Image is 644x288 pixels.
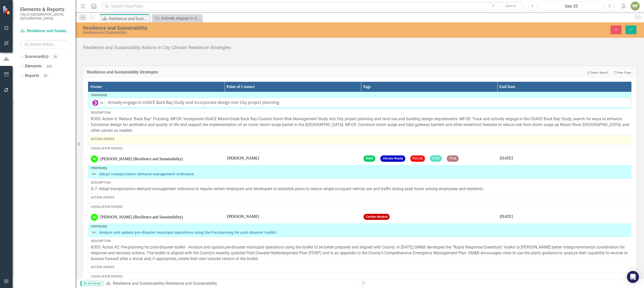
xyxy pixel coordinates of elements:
[100,156,183,162] div: [PERSON_NAME] (Resilience and Sustainability)
[91,110,631,115] div: Description
[364,214,390,220] span: Carbon Neutral
[161,15,201,21] div: Actively engage in USACE Back Bay Study and incorporate design into City project planning.
[87,70,415,74] h3: Resilience and Sustainability Strategies
[91,186,484,191] span: G-7: Adopt transportation demand management ordinance to require certain employers and developers...
[83,25,397,31] div: Resilience and Sustainability
[25,63,42,69] a: Elements
[91,204,631,209] div: Legislation Passed
[3,6,11,15] img: ClearPoint Strategy
[410,155,425,162] span: P22-23
[166,281,217,286] div: Resilience and Sustainability
[227,156,259,160] span: [PERSON_NAME]
[91,225,631,228] div: Strategy(s)
[91,180,631,185] div: Description
[99,230,631,234] a: Analyze and update pre-disaster municipal operations using the Pre-planning for post-disaster too...
[380,155,405,162] span: Climate Ready
[100,214,183,220] div: [PERSON_NAME] (Resilience and Sustainability)
[80,281,103,286] span: By Scorecard
[227,214,259,219] span: [PERSON_NAME]
[91,171,97,177] img: Not Defined
[91,195,631,200] div: Action Update
[91,265,631,269] div: Action Update
[91,274,631,279] div: Legislation Passed
[91,137,631,141] div: Action Update
[364,155,375,162] span: R305
[20,40,70,49] input: Search Below...
[611,69,633,76] a: View Page
[92,100,98,106] img: Ongoing
[42,74,50,78] div: 80
[500,156,513,160] span: [DATE]
[498,3,523,10] button: Search
[500,214,513,219] span: [DATE]
[153,15,201,21] a: Actively engage in USACE Back Bay Study and incorporate design into City project planning.
[585,70,610,75] button: Select Report
[25,54,49,60] a: Scorecard(s)
[541,3,602,9] div: Sep-25
[447,155,459,162] span: FY26
[91,116,629,133] span: R305: Action 6: Reduce "Back Bay" Flooding. MFCR: Incorporate USACE Miami-Dade Back Bay Coastal S...
[106,281,356,286] div: »
[20,12,70,21] small: City of [GEOGRAPHIC_DATA], [GEOGRAPHIC_DATA]
[20,28,70,34] a: Resilience and Sustainability
[91,167,631,170] div: Strategy(s)
[91,155,98,162] div: SB
[113,281,164,286] a: Resilience and Sustainability
[91,229,97,235] img: Not Defined
[627,271,639,283] div: Open Intercom Messenger
[539,2,603,11] button: Sep-25
[99,172,631,176] a: Adopt transportation demand management ordinance.
[430,155,442,162] span: FY25
[91,214,98,221] div: SB
[91,245,628,261] span: R305: Action 42: Pre-planning for post-disaster toolkit - Analyze and update pre-disaster municip...
[25,73,39,79] a: Reports
[91,94,631,97] div: Strategy(s)
[20,6,70,12] span: Elements & Reports
[83,31,397,34] div: Resilience and Sustainability
[91,239,631,243] div: Description
[51,55,59,59] div: 38
[631,2,640,11] button: MF
[109,16,148,22] div: Resilience and Sustainability
[505,4,516,8] span: Search
[102,2,525,11] input: Search ClearPoint...
[44,64,54,68] div: 200
[91,146,631,151] div: Legislation Passed
[105,98,631,107] input: Name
